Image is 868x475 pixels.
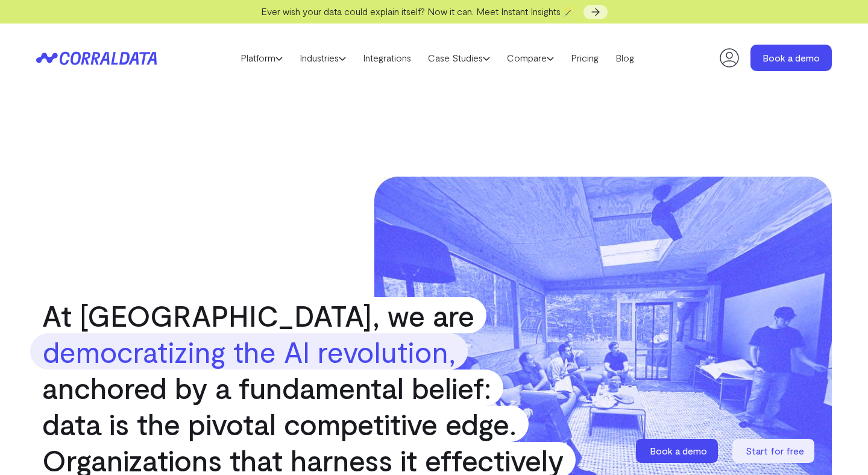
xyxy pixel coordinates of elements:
span: At [GEOGRAPHIC_DATA], we are [30,297,486,333]
a: Book a demo [636,439,720,463]
a: Industries [291,49,354,67]
a: Book a demo [750,45,832,71]
a: Start for free [732,439,817,463]
span: data is the pivotal competitive edge. [30,406,529,442]
a: Pricing [562,49,607,67]
span: Book a demo [650,445,707,456]
a: Compare [498,49,562,67]
span: anchored by a fundamental belief: [30,370,503,406]
strong: democratizing the AI revolution, [30,333,468,370]
span: Ever wish your data could explain itself? Now it can. Meet Instant Insights 🪄 [261,5,575,17]
a: Case Studies [420,49,498,67]
a: Platform [232,49,291,67]
a: Blog [607,49,643,67]
span: Start for free [746,445,804,456]
a: Integrations [354,49,420,67]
